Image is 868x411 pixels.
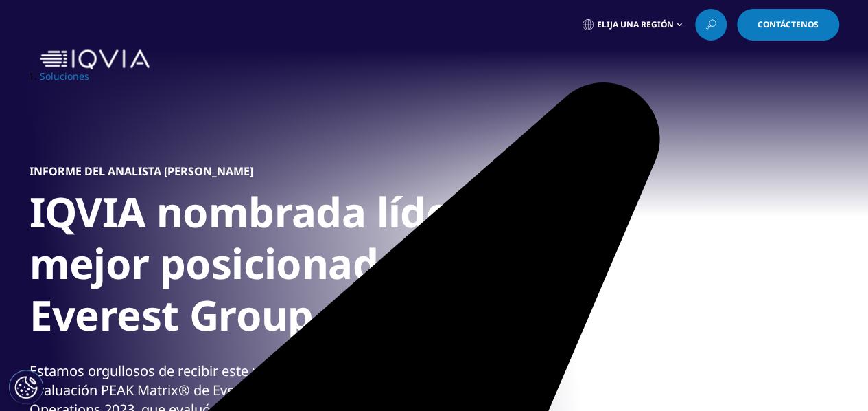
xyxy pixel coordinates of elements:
[737,9,839,41] a: Contáctenos
[758,19,819,30] font: Contáctenos
[597,19,674,30] font: Elija una región
[9,370,43,404] button: Configuración de cookies
[40,49,150,69] img: IQVIA, empresa de tecnología de la información sanitaria e investigación clínica farmacéutica
[40,69,89,82] a: Soluciones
